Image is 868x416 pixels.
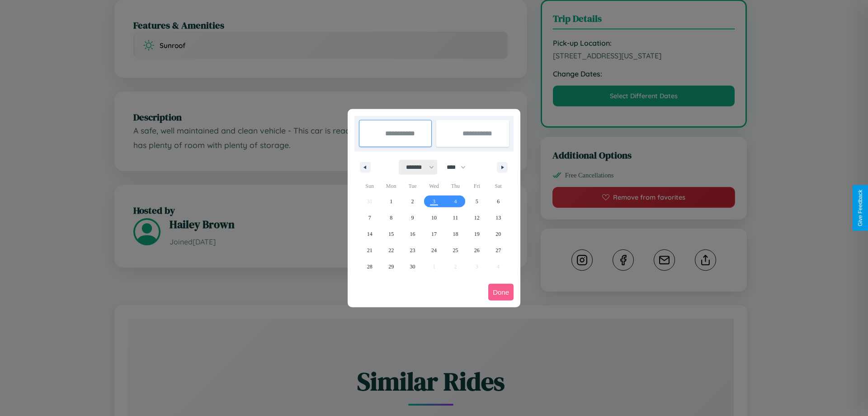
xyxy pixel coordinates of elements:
button: 26 [466,242,487,258]
span: 26 [474,242,480,258]
span: Mon [380,179,401,193]
button: 4 [445,193,466,210]
button: 27 [488,242,509,258]
span: 27 [495,242,501,258]
span: Sun [359,179,380,193]
span: 18 [453,226,458,242]
button: 13 [488,210,509,226]
span: 21 [367,242,373,258]
button: 18 [445,226,466,242]
button: 10 [423,210,444,226]
span: 20 [495,226,501,242]
div: Give Feedback [857,190,863,226]
button: 30 [402,258,423,275]
span: 8 [390,210,392,226]
span: 1 [390,193,392,210]
span: 6 [497,193,500,210]
button: 14 [359,226,380,242]
span: 16 [410,226,415,242]
button: 19 [466,226,487,242]
span: 10 [431,210,437,226]
button: 20 [488,226,509,242]
button: 17 [423,226,444,242]
span: Tue [402,179,423,193]
span: 30 [410,258,415,275]
span: Sat [488,179,509,193]
span: 25 [453,242,458,258]
span: Fri [466,179,487,193]
button: 15 [380,226,401,242]
button: 12 [466,210,487,226]
span: 23 [410,242,415,258]
button: 21 [359,242,380,258]
button: 22 [380,242,401,258]
span: 29 [388,258,394,275]
button: 23 [402,242,423,258]
button: 2 [402,193,423,210]
button: 3 [423,193,444,210]
span: 19 [474,226,480,242]
button: 28 [359,258,380,275]
span: 3 [433,193,435,210]
span: 2 [411,193,414,210]
span: 22 [388,242,394,258]
span: 15 [388,226,394,242]
span: 28 [367,258,373,275]
span: 4 [454,193,457,210]
button: 11 [445,210,466,226]
span: 13 [495,210,501,226]
span: 24 [431,242,437,258]
button: 7 [359,210,380,226]
button: 29 [380,258,401,275]
span: 5 [476,193,478,210]
span: 17 [431,226,437,242]
button: 25 [445,242,466,258]
span: 12 [474,210,480,226]
button: Done [488,284,514,301]
button: 24 [423,242,444,258]
span: 7 [368,210,371,226]
button: 5 [466,193,487,210]
button: 6 [488,193,509,210]
button: 9 [402,210,423,226]
button: 16 [402,226,423,242]
button: 8 [380,210,401,226]
span: 14 [367,226,373,242]
span: Wed [423,179,444,193]
button: 1 [380,193,401,210]
span: 11 [453,210,458,226]
span: 9 [411,210,414,226]
span: Thu [445,179,466,193]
